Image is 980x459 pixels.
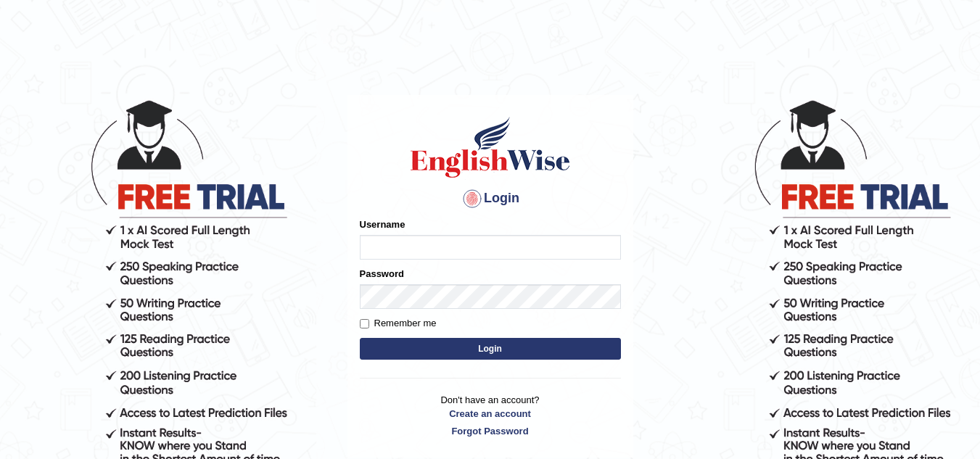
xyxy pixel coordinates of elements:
[408,115,573,180] img: Logo of English Wise sign in for intelligent practice with AI
[360,407,621,421] a: Create an account
[360,319,369,328] input: Remember me
[360,187,621,210] h4: Login
[360,267,404,281] label: Password
[360,424,621,438] a: Forgot Password
[360,338,621,360] button: Login
[360,393,621,438] p: Don't have an account?
[360,218,405,231] label: Username
[360,316,437,331] label: Remember me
